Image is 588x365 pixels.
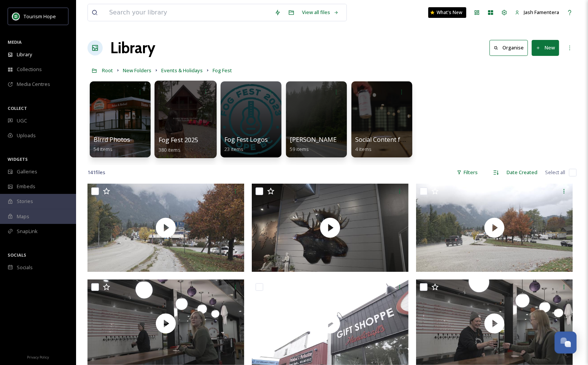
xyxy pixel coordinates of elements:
[545,169,565,176] span: Select all
[555,332,577,354] button: Open Chat
[17,168,37,175] span: Galleries
[8,39,22,45] span: MEDIA
[159,136,199,144] span: Fog Fest 2025
[290,135,365,144] span: [PERSON_NAME]'s Photos
[8,156,28,162] span: WIDGETS
[224,135,268,144] span: Fog Fest Logos
[355,146,372,152] span: 4 items
[298,5,343,20] a: View all files
[17,132,36,139] span: Uploads
[105,4,271,21] input: Search your library
[17,51,32,58] span: Library
[252,184,408,272] img: thumbnail
[110,36,155,59] a: Library
[17,228,38,235] span: SnapLink
[8,252,26,258] span: SOCIALS
[290,136,365,152] a: [PERSON_NAME]'s Photos59 items
[159,146,181,153] span: 380 items
[224,146,243,152] span: 23 items
[159,136,199,153] a: Fog Fest 2025380 items
[87,184,244,272] img: thumbnail
[17,213,29,220] span: Maps
[17,264,33,271] span: Socials
[102,67,113,74] span: Root
[213,66,232,75] a: Fog Fest
[532,40,559,56] button: New
[94,146,113,152] span: 54 items
[161,66,203,75] a: Events & Holidays
[17,81,50,88] span: Media Centres
[511,5,563,20] a: Jash Famentera
[102,66,113,75] a: Root
[24,13,56,20] span: Tourism Hope
[17,183,35,190] span: Embeds
[12,13,20,20] img: logo.png
[224,136,268,152] a: Fog Fest Logos23 items
[355,136,456,152] a: Social Content from Previous Years4 items
[355,135,456,144] span: Social Content from Previous Years
[416,184,573,272] img: thumbnail
[17,66,42,73] span: Collections
[290,146,309,152] span: 59 items
[8,105,27,111] span: COLLECT
[489,40,528,56] button: Organise
[27,355,49,360] span: Privacy Policy
[161,67,203,74] span: Events & Holidays
[94,135,130,144] span: Blrrd Photos
[94,136,130,152] a: Blrrd Photos54 items
[87,169,105,176] span: 141 file s
[27,352,49,361] a: Privacy Policy
[503,165,541,180] div: Date Created
[524,9,559,16] span: Jash Famentera
[123,66,151,75] a: New Folders
[453,165,482,180] div: Filters
[123,67,151,74] span: New Folders
[17,198,33,205] span: Stories
[428,7,466,18] a: What's New
[17,117,27,124] span: UGC
[213,67,232,74] span: Fog Fest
